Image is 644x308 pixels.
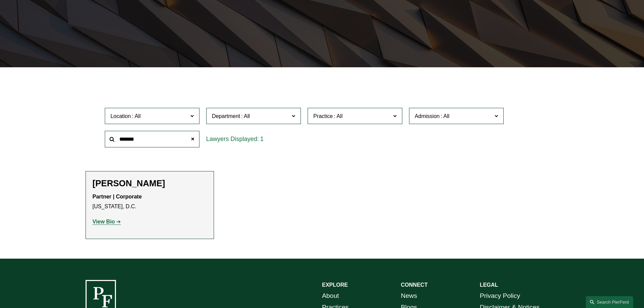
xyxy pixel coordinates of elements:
strong: EXPLORE [322,282,348,288]
strong: CONNECT [401,282,428,288]
h2: [PERSON_NAME] [93,178,207,189]
a: News [401,290,417,302]
span: 1 [260,136,264,142]
a: View Bio [93,219,121,224]
strong: View Bio [93,219,115,224]
a: Privacy Policy [480,290,520,302]
span: Location [111,113,131,119]
span: Practice [313,113,333,119]
a: About [322,290,339,302]
span: Department [212,113,240,119]
a: Search this site [586,296,633,308]
strong: Partner | Corporate [93,194,142,199]
span: Admission [415,113,440,119]
strong: LEGAL [480,282,498,288]
p: [US_STATE], D.C. [93,192,207,212]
